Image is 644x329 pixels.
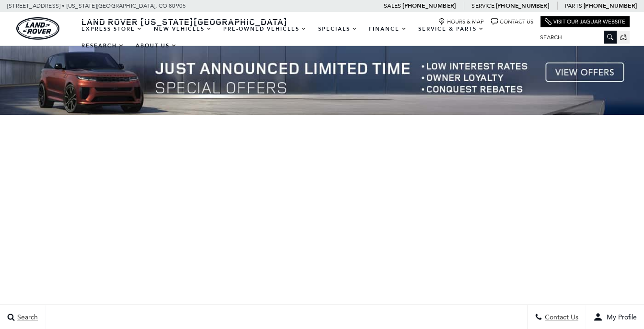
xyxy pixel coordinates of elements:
[81,16,287,27] span: Land Rover [US_STATE][GEOGRAPHIC_DATA]
[471,2,494,9] span: Service
[496,2,549,10] a: [PHONE_NUMBER]
[542,313,578,321] span: Contact Us
[438,18,484,25] a: Hours & Map
[76,21,533,54] nav: Main Navigation
[565,2,582,9] span: Parts
[148,21,218,37] a: New Vehicles
[7,2,186,9] a: [STREET_ADDRESS] • [US_STATE][GEOGRAPHIC_DATA], CO 80905
[491,18,533,25] a: Contact Us
[586,305,644,329] button: user-profile-menu
[15,313,38,321] span: Search
[218,21,312,37] a: Pre-Owned Vehicles
[413,21,490,37] a: Service & Parts
[16,17,59,40] a: land-rover
[76,21,148,37] a: EXPRESS STORE
[402,2,456,10] a: [PHONE_NUMBER]
[312,21,363,37] a: Specials
[584,2,637,10] a: [PHONE_NUMBER]
[130,37,183,54] a: About Us
[533,32,617,43] input: Search
[16,17,59,40] img: Land Rover
[76,37,130,54] a: Research
[603,313,637,321] span: My Profile
[545,18,625,25] a: Visit Our Jaguar Website
[76,16,293,27] a: Land Rover [US_STATE][GEOGRAPHIC_DATA]
[363,21,413,37] a: Finance
[384,2,401,9] span: Sales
